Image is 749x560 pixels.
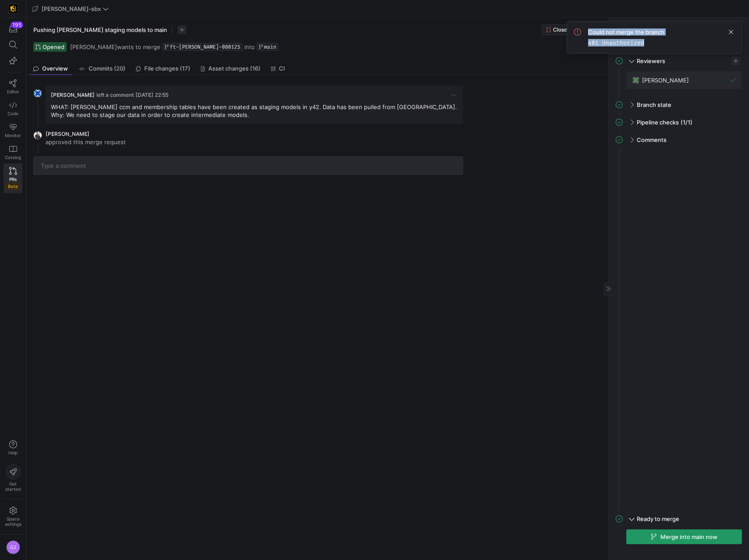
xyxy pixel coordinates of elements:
span: PRs [9,177,17,182]
span: Beta [6,183,20,190]
span: [PERSON_NAME]-sbx [42,5,101,12]
span: left a comment [96,92,134,98]
span: Merge into main now [660,533,717,540]
span: Asset changes (16) [208,66,260,71]
div: 195 [11,21,23,28]
p: WHAT: [PERSON_NAME] ccm and membership tables have been created as staging models in y42. Data ha... [51,103,458,119]
a: Spacesettings [4,503,22,531]
button: Help [4,436,22,459]
button: Merge into main now [626,529,742,544]
span: Overview [42,66,68,71]
button: [PERSON_NAME]-sbx [30,3,111,14]
span: main [264,44,276,50]
span: Catalog [5,155,21,160]
span: [DATE] 22:55 [136,92,168,98]
a: https://storage.googleapis.com/y42-prod-data-exchange/images/uAsz27BndGEK0hZWDFeOjoxA7jCwgK9jE472... [4,1,22,16]
span: Close pull request [553,27,597,33]
span: Editor [7,89,19,94]
mat-expansion-panel-header: Ready to merge [616,512,742,526]
span: Commits (20) [89,66,125,71]
span: (1/1) [681,119,692,126]
code: 401 Unauthorized [588,39,644,46]
div: Ready to merge [616,529,742,553]
a: ft-[PERSON_NAME]-080125 [162,43,243,51]
span: Help [7,450,18,455]
a: PRsBeta [4,163,22,193]
img: https://storage.googleapis.com/y42-prod-data-exchange/images/uAsz27BndGEK0hZWDFeOjoxA7jCwgK9jE472... [9,4,18,13]
a: main [257,43,278,51]
span: ft-[PERSON_NAME]-080125 [170,44,240,50]
span: [PERSON_NAME] [70,43,117,50]
a: Editor [4,76,22,98]
mat-expansion-panel-header: Comments [616,133,742,147]
mat-expansion-panel-header: Reviewers [616,54,742,68]
span: Monitor [5,133,21,138]
span: [PERSON_NAME] [46,131,89,137]
span: Could not merge the branch [588,28,664,35]
span: Branch state [637,101,671,108]
button: GJ [4,538,22,556]
p: approved this merge request [46,138,126,146]
span: Comments [637,136,667,143]
mat-expansion-panel-header: Branch state [616,98,742,112]
a: Code [4,98,22,120]
span: Space settings [5,516,21,527]
span: [PERSON_NAME] [642,77,689,84]
span: Ready to merge [637,515,679,522]
input: Type a comment [41,162,456,169]
span: CI [279,66,285,71]
a: Catalog [4,142,22,163]
a: Monitor [4,120,22,142]
span: Reviewers [637,57,665,64]
mat-expansion-panel-header: Pipeline checks(1/1) [616,115,742,129]
div: GJ [6,540,20,554]
img: https://storage.googleapis.com/y42-prod-data-exchange/images/eavvdt3BI1mUL5aTwIpAt5MuNEaIUcQWfwmP... [33,131,42,140]
span: [PERSON_NAME] [51,92,95,98]
span: Pipeline checks [637,119,679,126]
span: Pushing [PERSON_NAME] staging models to main [33,26,167,33]
button: Getstarted [4,461,22,495]
div: Reviewers [616,71,742,98]
span: Get started [5,481,21,492]
span: wants to merge [70,43,160,50]
button: 195 [4,21,22,37]
img: https://secure.gravatar.com/avatar/f866d383541c172ea2c06842c681cb4b96f16f6efdd7d5a7117e16d2eb83ee... [33,89,42,98]
span: Code [7,111,18,116]
button: Close pull request [542,25,601,35]
span: Opened [43,43,64,50]
span: File changes (17) [144,66,190,71]
span: into [244,43,255,50]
